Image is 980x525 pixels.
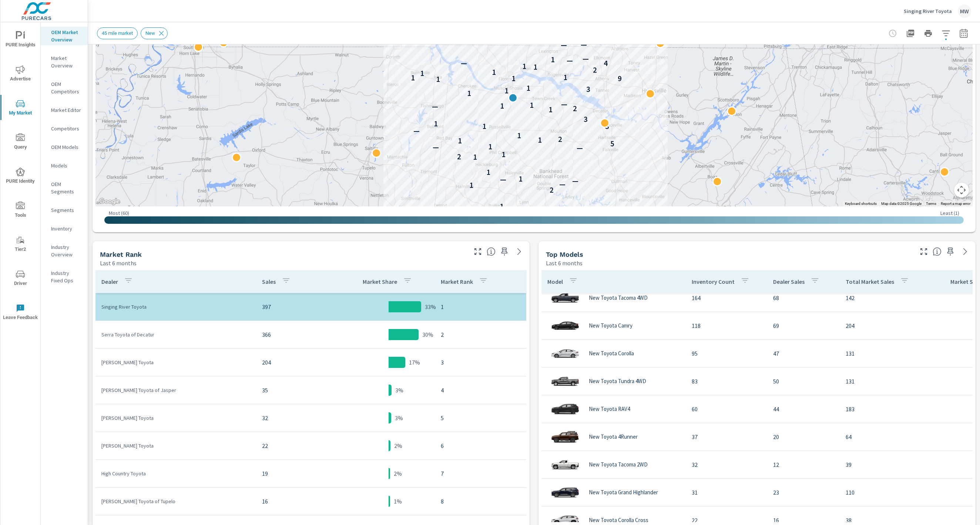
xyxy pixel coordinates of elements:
div: Inventory [41,223,88,234]
p: 2 [593,66,597,74]
p: 1 [522,62,526,71]
p: New Toyota Tundra 4WD [589,378,646,385]
p: 32 [262,413,336,422]
a: See more details in report [959,246,971,257]
p: — [597,36,604,44]
p: — [433,143,439,152]
p: Market Share [363,278,397,285]
p: Competitors [51,125,82,132]
p: 183 [846,405,924,413]
p: 1 [500,202,504,211]
img: Google [97,197,122,206]
p: 64 [846,432,924,441]
p: 1 [500,102,504,110]
p: Dealer [101,278,118,285]
p: 3 [584,115,588,124]
img: glamour [550,315,580,337]
div: nav menu [0,22,40,329]
span: Find the biggest opportunities within your model lineup nationwide. [Source: Market registration ... [933,247,942,256]
button: Map camera controls [954,183,969,197]
p: 118 [692,321,761,330]
p: 142 [846,293,924,302]
p: New Toyota Corolla Cross [589,517,648,524]
p: — [432,102,438,111]
p: New Toyota 4Runner [589,433,638,440]
p: 17% [409,358,420,367]
p: Inventory [51,225,82,232]
span: PURE Insights [3,31,38,49]
p: 1 [482,122,486,131]
img: glamour [550,398,580,420]
p: — [500,175,506,184]
p: [PERSON_NAME] Toyota of Jasper [101,386,250,394]
p: 1 [548,105,553,114]
p: 204 [262,358,336,367]
span: Driver [3,270,38,288]
p: Inventory Count [692,278,735,285]
p: 164 [692,293,761,302]
p: 33% [425,302,436,311]
p: 1 [434,119,438,128]
p: 1 [420,69,424,78]
p: 2 [558,135,562,144]
p: 1 [563,73,567,82]
p: Total Market Sales [846,278,894,285]
p: 1 [436,75,440,84]
p: 4 [441,386,520,395]
span: Save this to your personalized report [944,246,956,257]
p: 204 [846,321,924,330]
span: Market Rank shows you how you rank, in terms of sales, to other dealerships in your market. “Mark... [487,247,496,256]
p: 60 [692,405,761,413]
p: 2 [457,152,461,161]
p: [PERSON_NAME] Toyota [101,414,250,422]
p: 366 [262,330,336,339]
p: New Toyota Tacoma 2WD [589,461,648,468]
a: Open this area in Google Maps (opens a new window) [97,197,122,206]
p: — [561,100,567,109]
button: Apply Filters [939,26,953,41]
p: 7 [441,469,520,478]
p: Serra Toyota of Decatur [101,331,250,338]
p: — [577,144,583,153]
p: 83 [692,377,761,386]
img: glamour [550,481,580,504]
p: New Toyota Grand Highlander [589,489,658,496]
img: glamour [550,287,580,309]
p: 19 [262,469,336,478]
div: Competitors [41,123,88,134]
button: Make Fullscreen [918,246,930,257]
p: 31 [692,488,761,497]
p: Sales [262,278,276,285]
p: 47 [773,349,834,358]
p: 1% [394,497,402,506]
p: [PERSON_NAME] Toyota [101,359,250,366]
p: 1 [467,89,471,98]
p: 397 [262,302,336,311]
button: "Export Report to PDF" [903,26,918,41]
p: 39 [846,460,924,469]
p: Segments [51,206,82,214]
span: Query [3,133,38,152]
div: Market Overview [41,53,88,71]
p: 2 [550,186,554,195]
p: 32 [692,460,761,469]
a: See more details in report [513,246,525,257]
p: 8 [441,497,520,506]
p: 37 [692,432,761,441]
p: 1 [530,101,534,110]
p: Singing River Toyota [101,303,250,310]
p: 69 [773,321,834,330]
span: 45 mile market [97,30,137,36]
button: Make Fullscreen [472,246,484,257]
p: Market Overview [51,54,82,69]
p: — [461,59,467,68]
p: — [567,56,573,65]
p: OEM Segments [51,180,82,195]
p: 3 [586,85,590,94]
div: OEM Models [41,142,88,153]
div: OEM Market Overview [41,27,88,45]
p: 50 [773,377,834,386]
p: OEM Market Overview [51,29,82,43]
p: 12 [773,460,834,469]
p: 1 [511,74,516,83]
